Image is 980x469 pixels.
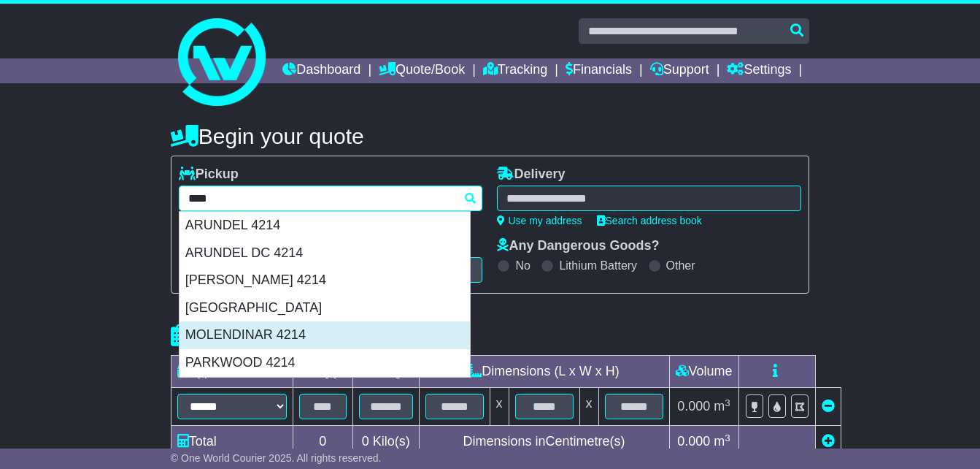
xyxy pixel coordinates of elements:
div: ARUNDEL 4214 [180,212,470,240]
div: ARUNDEL DC 4214 [180,240,470,267]
a: Search address book [597,215,702,226]
td: Total [171,426,293,458]
td: Type [171,356,293,388]
label: Lithium Battery [559,259,637,272]
h4: Package details | [171,324,354,348]
span: 0.000 [677,434,710,449]
span: © One World Courier 2025. All rights reserved. [171,452,382,464]
a: Add new item [822,434,835,449]
div: PARKWOOD 4214 [180,349,470,377]
span: 0.000 [677,399,710,413]
sup: 3 [725,397,730,408]
a: Tracking [483,58,547,83]
a: Quote/Book [379,58,465,83]
label: Pickup [179,167,239,183]
td: Dimensions in Centimetre(s) [419,426,669,458]
td: Dimensions (L x W x H) [419,356,669,388]
td: x [579,388,598,426]
a: Financials [566,58,632,83]
a: Use my address [497,215,582,226]
span: m [714,434,730,449]
div: [PERSON_NAME] 4214 [180,267,470,294]
sup: 3 [725,432,730,443]
td: Kilo(s) [352,426,419,458]
label: No [515,259,530,272]
span: 0 [362,434,369,449]
div: MOLENDINAR 4214 [180,321,470,349]
typeahead: Please provide city [179,186,483,211]
a: Settings [727,58,791,83]
label: Delivery [497,167,565,183]
a: Remove this item [822,399,835,413]
a: Dashboard [282,58,360,83]
h4: Begin your quote [171,124,809,148]
div: [GEOGRAPHIC_DATA] [180,294,470,322]
label: Any Dangerous Goods? [497,238,659,254]
span: m [714,399,730,413]
td: 0 [293,426,352,458]
td: Volume [669,356,738,388]
label: Other [666,259,695,272]
td: x [490,388,509,426]
a: Support [650,58,709,83]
